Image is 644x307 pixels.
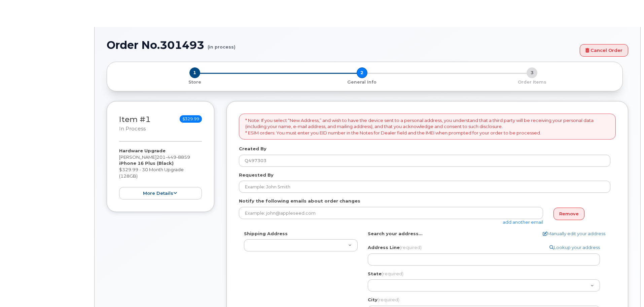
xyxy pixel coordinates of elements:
label: State [368,271,403,277]
button: more details [119,187,202,199]
a: 1 Store [112,78,277,85]
span: (required) [378,297,399,302]
input: Example: john@appleseed.com [239,207,543,219]
span: 449 [166,154,176,160]
strong: Hardware Upgrade [119,148,166,153]
label: Shipping Address [244,231,288,237]
a: add another email [503,219,543,225]
span: 8859 [176,154,190,160]
small: (in process) [208,39,236,50]
label: Search your address... [368,231,423,237]
label: Created By [239,146,266,152]
label: Notify the following emails about order changes [239,198,360,204]
input: Example: John Smith [239,181,610,193]
p: Store [115,79,274,85]
p: * Note: If you select “New Address,” and wish to have the device sent to a personal address, you ... [245,117,609,136]
small: in process [119,126,146,132]
label: City [368,297,399,303]
a: Remove [553,208,584,220]
span: 1 [189,67,200,78]
label: Address Line [368,244,422,251]
span: (required) [400,245,422,250]
strong: iPhone 16 Plus (Black) [119,160,174,166]
div: [PERSON_NAME] $329.99 - 30 Month Upgrade (128GB) [119,148,202,199]
a: Manually edit your address [543,231,605,237]
h1: Order No.301493 [107,39,576,51]
h3: Item #1 [119,115,151,132]
a: Lookup your address [549,244,600,251]
label: Requested By [239,172,274,178]
span: 201 [156,154,190,160]
span: $329.99 [180,115,202,123]
a: Cancel Order [580,44,628,57]
span: (required) [382,271,403,276]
